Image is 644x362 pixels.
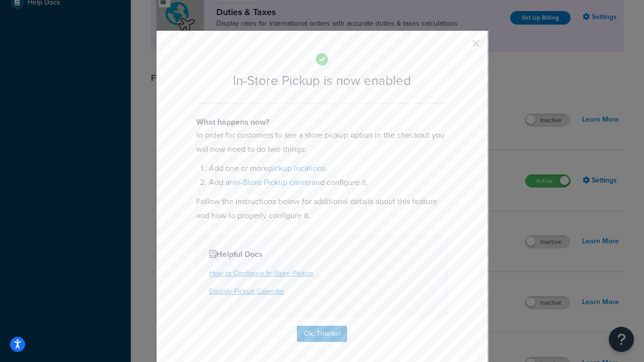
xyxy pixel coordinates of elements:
h2: In-Store Pickup is now enabled [196,73,448,88]
h4: Helpful Docs [209,248,435,260]
a: In-Store Pickup carrier [234,176,311,188]
p: Follow the instructions below for additional details about this feature and how to properly confi... [196,195,448,223]
p: In order for customers to see a store pickup option in the checkout you will now need to do two t... [196,128,448,156]
a: How to Configure In-Store Pickup [209,268,313,279]
li: Add one or more . [209,161,448,175]
h4: What happens now? [196,116,448,128]
button: Ok, Thanks! [297,326,347,342]
li: Add an and configure it. [209,175,448,190]
a: pickup locations [268,162,326,174]
a: Display Pickup Calendar [209,286,284,297]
